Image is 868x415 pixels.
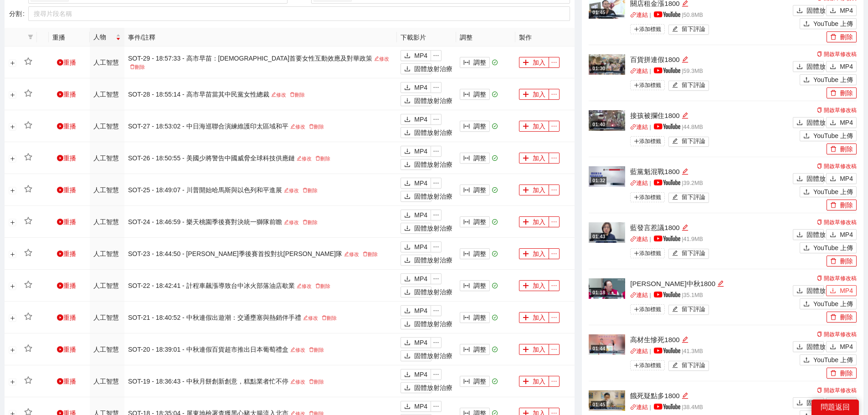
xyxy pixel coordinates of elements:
[63,123,76,130] font: 重播
[401,127,431,138] button: 下載固體放射治療
[803,133,810,140] span: 上傳
[431,241,442,252] button: 省略
[830,175,836,183] span: 下載
[533,154,545,162] font: 加入
[519,248,549,259] button: 加加入
[473,123,486,130] font: 調整
[9,219,16,226] button: 展開行
[549,216,560,227] button: 省略
[826,229,857,240] button: 下載MP4
[523,219,529,226] span: 加
[57,123,63,129] span: 遊戲圈
[817,108,822,113] span: 複製
[57,251,63,257] span: 遊戲圈
[840,257,853,265] font: 刪除
[368,251,378,257] font: 刪除
[793,117,824,128] button: 下載固體放射治療
[463,187,470,194] span: 列寬
[463,91,470,98] span: 列寬
[830,34,837,41] span: 刪除
[589,278,625,299] img: e2b31360-3fa9-44cc-8fb1-2f425a1a0fb6.jpg
[401,63,431,74] button: 下載固體放射治療
[630,68,636,74] span: 關聯
[682,224,688,231] span: 編輯
[817,164,822,169] span: 複製
[533,123,545,130] font: 加入
[549,219,559,225] span: 省略
[414,116,427,123] font: MP4
[533,91,545,98] font: 加入
[431,273,442,284] button: 省略
[803,77,810,84] span: 上傳
[57,219,63,225] span: 遊戲圈
[9,59,16,67] button: 展開行
[533,186,545,194] font: 加入
[401,273,431,284] button: 下載MP4
[519,216,549,227] button: 加加入
[271,92,276,97] span: 編輯
[463,123,470,130] span: 列寬
[460,89,490,100] button: 列寬調整
[349,251,359,257] font: 修改
[806,231,845,238] font: 固體放射治療
[431,146,442,157] button: 省略
[401,241,431,252] button: 下載MP4
[414,243,427,251] font: MP4
[817,220,822,225] span: 複製
[549,251,559,257] span: 省略
[824,219,857,225] font: 開啟草修改稿
[63,154,76,162] font: 重播
[668,137,709,147] button: 編輯留下評論
[414,129,452,136] font: 固體放射治療
[549,89,560,100] button: 省略
[803,245,810,252] span: 上傳
[404,116,411,123] span: 下載
[404,84,411,92] span: 下載
[592,234,605,239] font: 01:43
[672,82,678,89] span: 編輯
[401,114,431,125] button: 下載MP4
[295,92,305,97] font: 刪除
[796,63,803,71] span: 下載
[824,163,857,169] font: 開啟草修改稿
[826,117,857,128] button: 下載MP4
[717,278,724,289] div: 編輯
[523,251,529,258] span: 加
[549,57,560,68] button: 省略
[473,282,486,289] font: 調整
[592,178,605,183] font: 01:32
[431,114,442,125] button: 省略
[630,12,636,18] span: 關聯
[813,76,853,83] font: YouTube 上傳
[630,124,636,130] span: 關聯
[813,132,853,139] font: YouTube 上傳
[589,166,625,187] img: 3b998898-b13f-4307-9875-77c76f302147.jpg
[830,258,837,265] span: 刪除
[523,59,529,67] span: 加
[523,155,529,162] span: 加
[682,112,688,119] span: 編輯
[630,236,648,242] a: 關聯連結
[813,244,853,251] font: YouTube 上傳
[473,154,486,162] font: 調整
[549,155,559,161] span: 省略
[654,236,680,241] img: yt_logo_rgb_light.a676ea31.png
[796,7,803,15] span: 下載
[589,54,625,75] img: a016dbe6-99b2-4a1f-9653-2b6ef6fdd074.jpg
[463,155,470,162] span: 列寬
[672,138,678,145] span: 編輯
[414,179,427,187] font: MP4
[793,229,824,240] button: 下載固體放射治療
[63,186,76,194] font: 重播
[793,5,824,16] button: 下載固體放射治療
[303,220,308,225] span: 刪除
[431,52,441,59] span: 省略
[824,51,857,57] font: 開啟草修改稿
[431,212,441,218] span: 省略
[523,123,529,130] span: 加
[806,119,845,126] font: 固體放射治療
[460,248,490,259] button: 列寬調整
[630,180,636,186] span: 關聯
[57,187,63,193] span: 遊戲圈
[840,175,853,182] font: MP4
